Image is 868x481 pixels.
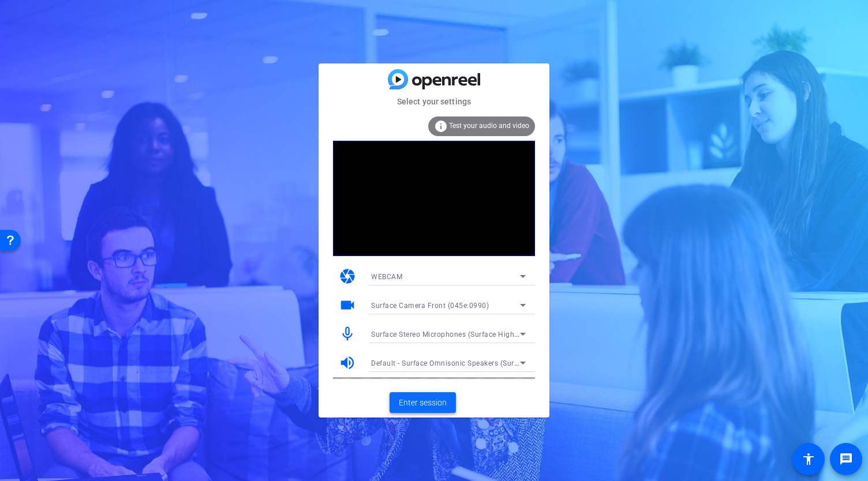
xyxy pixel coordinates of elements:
[371,329,574,339] span: Surface Stereo Microphones (Surface High Definition Audio)
[371,302,489,310] span: Surface Camera Front (045e:0990)
[339,325,356,343] mat-icon: mic_none
[371,273,402,281] span: WEBCAM
[319,95,549,108] mat-card-subtitle: Select your settings
[434,119,448,133] mat-icon: info
[371,358,606,367] span: Default - Surface Omnisonic Speakers (Surface High Definition Audio)
[390,392,456,413] button: Enter session
[802,452,815,466] mat-icon: accessibility
[339,354,356,371] mat-icon: volume_up
[339,268,356,285] mat-icon: camera
[399,397,447,409] span: Enter session
[839,452,853,466] mat-icon: message
[339,296,356,314] mat-icon: videocam
[449,122,529,130] span: Test your audio and video
[388,69,480,89] img: blue-gradient.svg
